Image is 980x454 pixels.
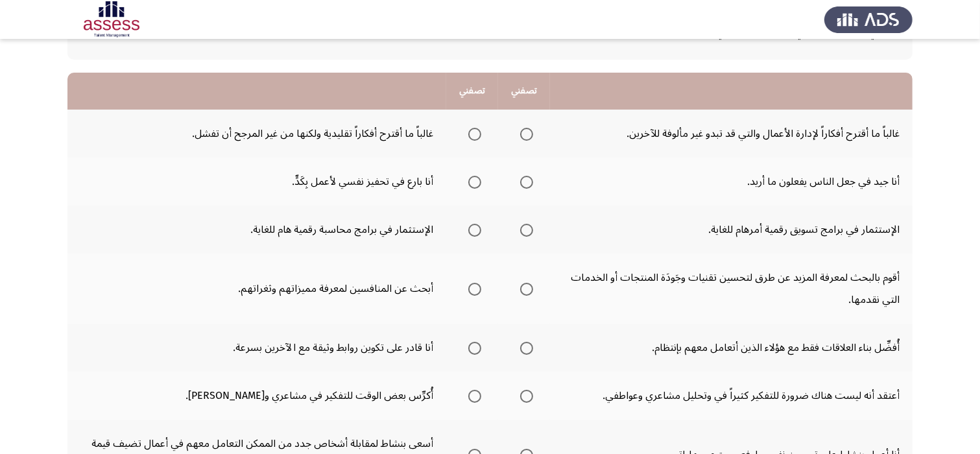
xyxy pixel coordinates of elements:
td: أبحث عن المنافسين لمعرفة مميزاتهم وثغراتهم. [67,254,446,324]
td: الإستثمار في برامج محاسبة رقمية هام للغاية. [67,206,446,254]
mat-radio-group: Select an option [463,123,481,145]
mat-radio-group: Select an option [463,278,481,300]
td: غالباً ما أقترح أفكاراً لإدارة الأعمال والتي قد تبدو غير مألوفة للآخرين. [550,110,913,158]
td: أُكرِّس بعض الوقت للتفكير في مشاعري و[PERSON_NAME]. [67,372,446,420]
mat-radio-group: Select an option [515,219,533,241]
td: أقوم بالبحث لمعرفة المزيد عن طرق لتحسين تقنيات وجَودَة المنتجات أو الخدمات التي نقدمها. [550,254,913,324]
mat-radio-group: Select an option [463,385,481,407]
th: تصفني [446,73,498,110]
mat-radio-group: Select an option [515,385,533,407]
mat-radio-group: Select an option [515,171,533,193]
mat-radio-group: Select an option [515,337,533,359]
mat-radio-group: Select an option [463,219,481,241]
img: Assessment logo of Potentiality Assessment [67,1,156,38]
td: أنا جيد في جعل الناس يفعلون ما أريد. [550,158,913,206]
th: تصفني [498,73,550,110]
td: الإستثمار في برامج تسويق رقمية أمرهام للغاية. [550,206,913,254]
td: أنا بارع في تحفيز نفسي لأعمل بِكَدٍّ. [67,158,446,206]
mat-radio-group: Select an option [515,123,533,145]
td: غالباً ما أقترح أفكاراً تقليدية ولكنها من غير المرجح أن تفشل. [67,110,446,158]
td: أعتقد أنه ليست هناك ضرورة للتفكير كثيراً في وتحليل مشاعري وعواطفي. [550,372,913,420]
mat-radio-group: Select an option [463,337,481,359]
mat-radio-group: Select an option [515,278,533,300]
td: أُفضِّل بناء العلاقات فقط مع هؤلاء الذين أتعامل معهم بإنتظام. [550,324,913,372]
img: Assess Talent Management logo [824,1,913,38]
td: أنا قادر على تكوين روابط وثيقة مع الآخرين بسرعة. [67,324,446,372]
mat-radio-group: Select an option [463,171,481,193]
